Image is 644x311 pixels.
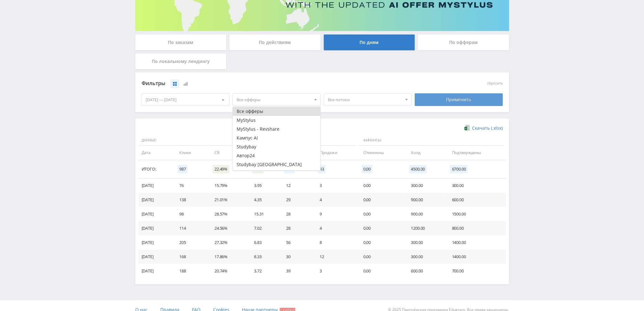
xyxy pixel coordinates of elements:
[138,235,173,250] td: [DATE]
[173,178,208,193] td: 76
[208,264,248,278] td: 20.74%
[208,146,248,160] td: CR
[138,193,173,207] td: [DATE]
[135,34,226,50] div: По заказам
[173,264,208,278] td: 188
[248,207,280,221] td: 15.31
[405,250,445,264] td: 300.00
[405,207,445,221] td: 900.00
[405,146,445,160] td: Холд
[142,94,229,106] div: [DATE] — [DATE]
[248,193,280,207] td: 4.35
[229,34,321,50] div: По действиям
[445,193,506,207] td: 600.00
[138,250,173,264] td: [DATE]
[357,221,405,235] td: 0.00
[233,134,320,142] button: Кампус AI
[445,146,506,160] td: Подтверждены
[280,193,313,207] td: 29
[313,193,357,207] td: 4
[313,178,357,193] td: 3
[233,125,320,134] button: MyStylus - Revshare
[237,94,311,106] span: Все офферы
[415,93,503,106] div: Применить
[248,178,280,193] td: 3.95
[138,135,278,146] span: Данные:
[208,193,248,207] td: 21.01%
[357,235,405,250] td: 0.00
[313,221,357,235] td: 4
[357,146,405,160] td: Отменены
[138,264,173,278] td: [DATE]
[208,250,248,264] td: 17.86%
[472,126,503,131] span: Скачать (.xlsx)
[357,207,405,221] td: 0.00
[177,165,188,173] span: 987
[173,146,208,160] td: Клики
[280,235,313,250] td: 56
[445,264,506,278] td: 700.00
[280,221,313,235] td: 28
[138,160,173,178] td: Итого:
[405,235,445,250] td: 300.00
[464,125,470,131] img: xlsx
[450,165,468,173] span: 6700.00
[280,250,313,264] td: 30
[213,165,229,173] span: 22.49%
[361,165,373,173] span: 0.00
[280,264,313,278] td: 39
[208,178,248,193] td: 15.79%
[208,235,248,250] td: 27.32%
[445,207,506,221] td: 1500.00
[233,169,320,178] button: Study AI (RevShare)
[138,146,173,160] td: Дата
[357,264,405,278] td: 0.00
[405,178,445,193] td: 300.00
[138,207,173,221] td: [DATE]
[313,250,357,264] td: 12
[233,107,320,116] button: Все офферы
[328,94,402,106] span: Все потоки
[405,221,445,235] td: 1200.00
[248,250,280,264] td: 8.33
[445,235,506,250] td: 1400.00
[313,264,357,278] td: 3
[357,250,405,264] td: 0.00
[138,221,173,235] td: [DATE]
[445,178,506,193] td: 300.00
[409,165,427,173] span: 4500.00
[173,235,208,250] td: 205
[142,79,412,88] div: Фильтры
[248,264,280,278] td: 3.72
[173,221,208,235] td: 114
[135,53,226,69] div: По локальному лендингу
[318,165,326,173] span: 43
[208,221,248,235] td: 24.56%
[173,250,208,264] td: 168
[464,125,502,131] a: Скачать (.xlsx)
[248,235,280,250] td: 6.83
[445,250,506,264] td: 1400.00
[418,34,509,50] div: По офферам
[280,178,313,193] td: 12
[173,193,208,207] td: 138
[324,34,415,50] div: По дням
[208,207,248,221] td: 28.57%
[233,116,320,125] button: MyStylus
[445,221,506,235] td: 800.00
[233,151,320,160] button: Автор24
[280,207,313,221] td: 28
[405,264,445,278] td: 600.00
[359,135,504,146] span: Финансы:
[487,81,503,85] button: сбросить
[138,178,173,193] td: [DATE]
[357,193,405,207] td: 0.00
[233,142,320,151] button: Studybay
[248,221,280,235] td: 7.02
[173,207,208,221] td: 98
[313,146,357,160] td: Продажи
[313,207,357,221] td: 9
[405,193,445,207] td: 900.00
[233,160,320,169] button: Studybay [GEOGRAPHIC_DATA]
[357,178,405,193] td: 0.00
